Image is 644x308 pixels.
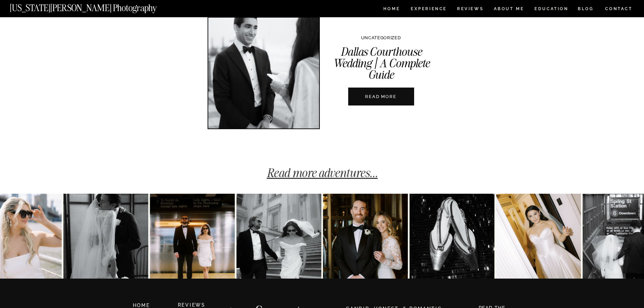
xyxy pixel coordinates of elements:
a: HOME [382,7,401,13]
img: Lauren 🤍 [496,194,581,279]
a: REVIEWS [178,302,206,308]
a: Read more adventures... [267,165,378,180]
img: K&J [150,194,235,279]
img: A&R at The Beekman [323,194,408,279]
img: Party 4 the Zarones [409,194,494,279]
a: Uncategorized [361,35,401,40]
a: CONTACT [605,5,633,13]
img: Anna & Felipe — embracing the moment, and the magic follows. [63,194,148,279]
a: [US_STATE][PERSON_NAME] Photography [10,3,180,9]
a: REVIEWS [457,7,482,13]
a: Dallas Courthouse Wedding | A Complete Guide [208,18,319,128]
a: ABOUT ME [494,7,524,13]
a: Experience [411,7,446,13]
a: EDUCATION [534,7,569,13]
a: Dallas Courthouse Wedding | A Complete Guide [333,44,430,82]
img: Kat & Jett, NYC style [236,194,321,279]
a: Dallas Courthouse Wedding | A Complete Guide [348,88,414,105]
a: READ MORE [343,93,419,100]
a: BLOG [578,7,594,13]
